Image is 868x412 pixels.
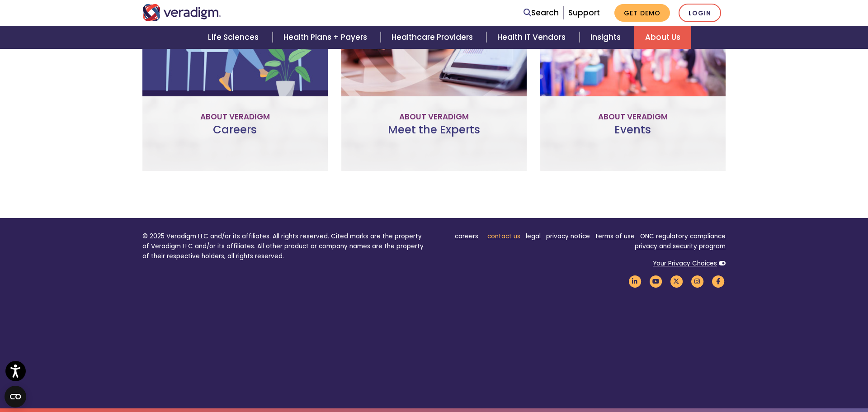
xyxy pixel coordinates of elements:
[653,259,717,268] a: Your Privacy Choices
[142,4,222,21] img: Veradigm logo
[634,26,691,49] a: About Us
[635,242,726,251] a: privacy and security program
[689,277,705,286] a: Veradigm Instagram Link
[614,4,670,22] a: Get Demo
[349,123,519,150] h3: Meet the Experts
[580,26,634,49] a: Insights
[349,111,519,123] p: About Veradigm
[547,123,718,150] h3: Events
[640,232,726,241] a: ONC regulatory compliance
[150,111,321,123] p: About Veradigm
[595,232,635,241] a: terms of use
[524,7,559,19] a: Search
[150,123,321,150] h3: Careers
[197,26,272,49] a: Life Sciences
[679,4,721,22] a: Login
[526,232,541,241] a: legal
[546,232,590,241] a: privacy notice
[568,7,600,18] a: Support
[547,111,718,123] p: About Veradigm
[455,232,478,241] a: careers
[273,26,381,49] a: Health Plans + Payers
[669,277,684,286] a: Veradigm Twitter Link
[5,386,26,407] button: Open CMP widget
[381,26,486,49] a: Healthcare Providers
[142,232,427,261] p: © 2025 Veradigm LLC and/or its affiliates. All rights reserved. Cited marks are the property of V...
[648,277,663,286] a: Veradigm YouTube Link
[627,277,642,286] a: Veradigm LinkedIn Link
[487,232,520,241] a: contact us
[710,277,726,286] a: Veradigm Facebook Link
[694,347,857,401] iframe: Drift Chat Widget
[486,26,579,49] a: Health IT Vendors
